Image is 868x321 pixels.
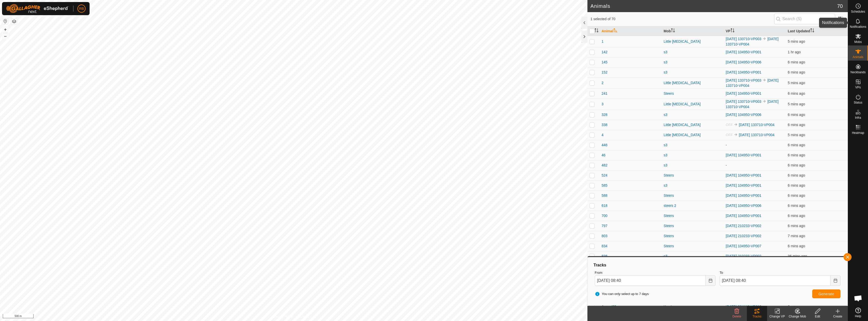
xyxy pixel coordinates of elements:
span: 6 Oct 2025, 8:33 am [788,60,805,64]
th: Animal [600,26,662,36]
span: OFF [726,133,733,137]
button: Choose Date [706,275,716,286]
label: From [595,270,716,275]
a: [DATE] 104950-VP006 [726,113,761,117]
span: 700 [602,213,607,218]
a: [DATE] 210233-VP002 [726,224,761,228]
div: Change Mob [787,314,807,319]
div: Little [MEDICAL_DATA] [664,132,722,138]
a: [DATE] 133710-VP004 [726,100,778,109]
div: Steers [664,213,722,218]
span: OFF [726,123,733,127]
p-sorticon: Activate to sort [613,29,617,33]
span: Status [854,101,862,104]
span: 6 Oct 2025, 8:33 am [788,244,805,248]
span: 6 Oct 2025, 8:34 am [788,102,805,106]
span: 585 [602,183,607,188]
div: Steers [664,91,722,96]
span: 6 Oct 2025, 8:33 am [788,70,805,74]
span: RB [79,6,84,11]
div: Little [MEDICAL_DATA] [664,80,722,86]
div: Steers [664,233,722,239]
a: [DATE] 104950-VP006 [726,60,761,64]
span: 6 Oct 2025, 8:33 am [788,91,805,95]
a: [DATE] 133710-VP003 [726,78,761,82]
span: 3 [602,102,604,107]
span: 6 Oct 2025, 8:33 am [788,163,805,167]
a: [DATE] 210233-VP002 [726,254,761,258]
span: 6 Oct 2025, 8:33 am [788,224,805,228]
span: Mobs [854,40,862,43]
a: [DATE] 104950-VP001 [726,50,761,54]
span: VPs [855,86,861,89]
span: 588 [602,193,607,198]
span: 4 [602,132,604,138]
span: 152 [602,70,607,75]
div: s3 [664,163,722,168]
span: 6 Oct 2025, 8:33 am [788,173,805,177]
p-sorticon: Activate to sort [671,29,675,33]
span: 142 [602,50,607,55]
div: steers 2 [664,203,722,208]
img: Gallagher Logo [6,4,69,13]
div: Create [828,314,848,319]
span: 241 [602,91,607,96]
a: [DATE] 104950-VP001 [726,214,761,218]
a: [DATE] 104950-VP001 [726,70,761,74]
div: Little [MEDICAL_DATA] [664,122,722,128]
button: + [2,27,8,33]
input: Search (S) [774,14,835,24]
div: Edit [807,314,828,319]
img: to [762,78,766,82]
a: [DATE] 104950-VP001 [726,183,761,187]
span: 1 [602,39,604,44]
a: [DATE] 104950-VP001 [726,91,761,95]
div: Little [MEDICAL_DATA] [664,102,722,107]
span: 338 [602,122,607,128]
label: To [720,270,840,275]
button: Choose Date [830,275,840,286]
a: [DATE] 104950-VP001 [726,173,761,177]
span: 6 Oct 2025, 8:34 am [788,81,805,85]
div: Steers [664,193,722,198]
span: 145 [602,60,607,65]
div: Steers [664,223,722,229]
img: to [734,122,738,127]
div: Change VP [767,314,787,319]
th: Mob [662,26,724,36]
button: Generate [812,289,840,298]
p-sorticon: Activate to sort [730,29,735,33]
span: 618 [602,203,607,208]
span: 6 Oct 2025, 8:33 am [788,214,805,218]
button: Reset Map [2,18,8,24]
span: Heatmap [852,131,864,134]
span: 328 [602,112,607,117]
span: 2 [602,80,604,86]
p-sorticon: Activate to sort [594,29,599,33]
h2: Animals [590,3,837,9]
span: 797 [602,223,607,229]
span: 6 Oct 2025, 8:33 am [788,123,805,127]
a: Help [848,306,868,320]
img: to [734,133,738,137]
a: Privacy Policy [274,314,293,319]
span: Generate [819,292,834,296]
span: 6 Oct 2025, 8:33 am [788,204,805,208]
span: 6 Oct 2025, 8:33 am [788,113,805,117]
div: s3 [664,50,722,55]
span: Animals [853,56,863,59]
a: [DATE] 133710-VP004 [726,78,778,88]
a: [DATE] 133710-VP003 [726,37,761,41]
span: Neckbands [850,71,865,74]
a: [DATE] 133710-VP003 [726,100,761,104]
app-display-virtual-paddock-transition: - [726,143,727,147]
span: 482 [602,163,607,168]
div: s3 [664,70,722,75]
img: to [762,37,766,41]
div: Open chat [851,291,866,306]
span: 446 [602,142,607,148]
span: 70 [837,2,843,10]
a: [DATE] 104950-VP006 [726,204,761,208]
span: Delete [733,315,741,318]
div: s3 [664,112,722,117]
